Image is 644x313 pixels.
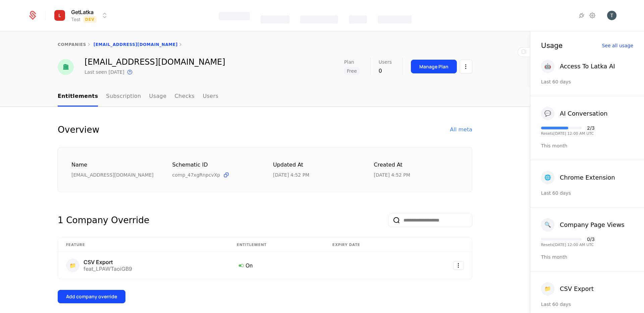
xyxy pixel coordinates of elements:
button: 📁CSV Export [541,282,594,296]
button: Open user button [607,11,616,20]
button: 🤖Access To Latka AI [541,60,615,73]
button: Select action [453,261,464,270]
a: Usage [149,87,167,107]
div: 1 Company Override [58,213,149,227]
div: Last 60 days [541,78,633,85]
div: On [237,261,316,270]
div: This month [541,254,633,260]
div: Name [71,161,156,169]
button: Add company override [58,290,125,303]
a: companies [58,42,86,47]
div: Updated at [273,161,358,169]
th: Expiry date [324,238,416,252]
div: Usage [541,42,562,49]
div: Resets [DATE] 12:00 AM UTC [541,132,595,135]
div: See all usage [602,43,633,48]
div: Access To Latka AI [560,62,615,71]
div: CSV Export [84,259,132,265]
button: Select environment [54,8,109,23]
img: tsovakwork@gmail.com [58,59,74,75]
div: 📁 [541,282,554,296]
span: Users [379,60,392,64]
span: Plan [344,60,354,64]
nav: Main [58,87,472,107]
th: Entitlement [229,238,324,252]
button: 🌐Chrome Extension [541,171,615,184]
img: Tsovak Harutyunyan [607,11,616,20]
a: Entitlements [58,87,98,107]
div: CSV Export [560,284,594,294]
a: Users [203,87,218,107]
div: Schematic ID [172,161,257,169]
div: Components [378,15,412,23]
div: 🔍 [541,218,554,232]
button: 🔍Company Page Views [541,218,625,232]
span: Dev [83,16,97,23]
div: Events [349,15,367,23]
div: Overview [58,123,99,136]
div: Last 60 days [541,190,633,196]
div: 🌐 [541,171,554,184]
th: Feature [58,238,229,252]
img: GetLatka [52,7,68,23]
div: feat_LPAWTaoiGB9 [84,266,132,271]
div: Resets [DATE] 12:00 AM UTC [541,243,595,247]
div: All meta [450,126,472,134]
span: comp_47xgRnpcvXp [172,172,220,178]
div: Features [219,12,250,20]
a: Subscription [106,87,141,107]
div: AI Conversation [560,109,607,118]
div: Chrome Extension [560,173,615,182]
span: Free [344,67,360,75]
div: 🤖 [541,60,554,73]
div: Company Page Views [560,220,625,230]
div: Last 60 days [541,301,633,308]
a: Settings [588,11,596,19]
button: 💬AI Conversation [541,107,607,120]
div: Add company override [66,293,117,300]
div: [EMAIL_ADDRESS][DOMAIN_NAME] [71,172,156,178]
div: Last seen [DATE] [85,69,124,75]
ul: Choose Sub Page [58,87,218,107]
a: Checks [174,87,195,107]
span: GetLatka [71,8,94,16]
div: 📁 [66,259,79,272]
div: Created at [374,161,459,169]
div: Companies [300,15,338,23]
div: 0 / 3 [587,237,595,242]
div: 💬 [541,107,554,120]
div: Test [71,16,80,23]
div: This month [541,142,633,149]
div: 0 [379,67,392,75]
div: [EMAIL_ADDRESS][DOMAIN_NAME] [85,58,225,66]
div: Catalog [261,15,289,23]
div: 9/15/25, 4:52 PM [273,172,309,178]
div: 9/15/25, 4:52 PM [374,172,410,178]
button: Select action [460,60,472,73]
div: Manage Plan [419,63,448,70]
button: Manage Plan [411,60,457,73]
a: Integrations [578,11,586,19]
div: 2 / 3 [587,126,595,130]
